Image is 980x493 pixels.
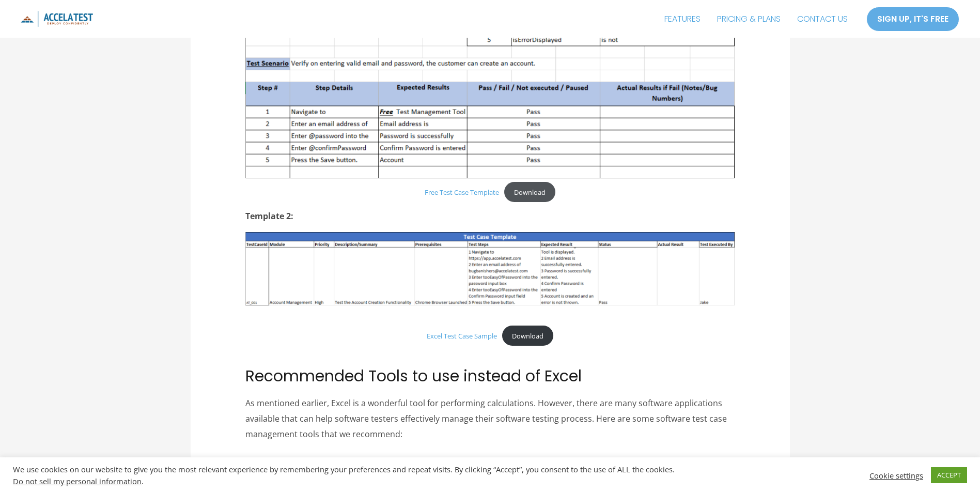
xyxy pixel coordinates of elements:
[13,476,681,486] div: .
[245,396,735,442] p: As mentioned earlier, Excel is a wonderful tool for performing calculations. However, there are m...
[504,182,555,202] a: Download
[502,326,553,346] a: Download
[656,6,709,32] a: FEATURES
[13,465,681,486] div: We use cookies on our website to give you the most relevant experience by remembering your prefer...
[931,467,967,483] a: ACCEPT
[13,476,142,486] a: Do not sell my personal information
[245,365,582,387] span: Recommended Tools to use instead of Excel
[709,6,789,32] a: PRICING & PLANS
[656,6,856,32] nav: Site Navigation
[866,7,959,32] a: SIGN UP, IT'S FREE
[21,11,93,27] img: icon
[789,6,856,32] a: CONTACT US
[245,210,293,222] strong: Template 2:
[425,188,499,197] a: Free Test Case Template
[869,471,923,480] a: Cookie settings
[427,331,497,341] a: Excel Test Case Sample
